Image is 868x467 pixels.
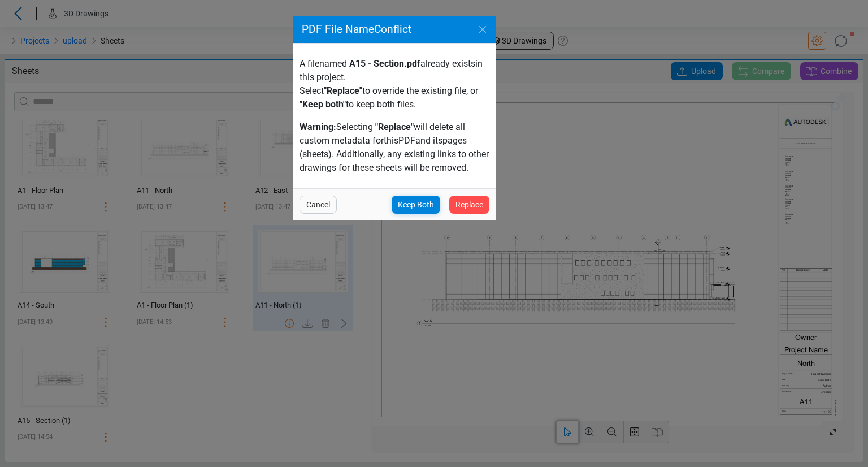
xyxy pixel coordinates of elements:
span: Cancel [306,198,330,211]
span: "Replace" [375,122,414,132]
div: A f ile named already exist s in this project. [300,57,489,84]
span: Replace [455,198,483,211]
button: Close [462,16,496,43]
span: Keep Both [398,198,434,211]
span: Warning: [300,122,336,132]
span: "Keep both" [300,99,346,110]
span: A15 - Section.pdf [349,58,420,69]
span: PDF File Name Conflict [302,21,411,38]
div: Selecting will delete all custom metadata for this PDF and its pages (sheets). Additionally, any ... [293,44,496,188]
span: "Replace" [324,85,362,96]
p: Select to override the existing file , or to keep both files. [300,84,489,111]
